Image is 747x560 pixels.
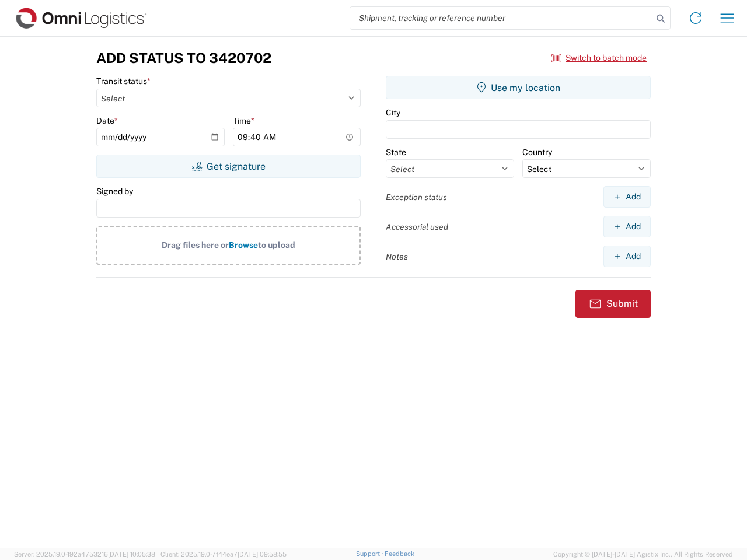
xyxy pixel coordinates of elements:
[553,549,733,559] span: Copyright © [DATE]-[DATE] Agistix Inc., All Rights Reserved
[386,147,406,157] label: State
[162,240,229,250] span: Drag files here or
[356,550,385,557] a: Support
[258,240,295,250] span: to upload
[386,107,400,118] label: City
[96,50,271,66] h3: Add Status to 3420702
[96,116,118,126] label: Date
[350,7,652,29] input: Shipment, tracking or reference number
[551,48,647,68] button: Switch to batch mode
[108,551,155,558] span: [DATE] 10:05:38
[229,240,258,250] span: Browse
[386,76,651,99] button: Use my location
[603,246,651,267] button: Add
[238,551,287,558] span: [DATE] 09:58:55
[386,251,408,262] label: Notes
[96,186,133,197] label: Signed by
[386,192,447,202] label: Exception status
[522,147,552,157] label: Country
[14,551,155,558] span: Server: 2025.19.0-192a4753216
[96,155,361,178] button: Get signature
[385,550,414,557] a: Feedback
[160,551,287,558] span: Client: 2025.19.0-7f44ea7
[575,290,651,318] button: Submit
[96,76,151,86] label: Transit status
[386,222,448,232] label: Accessorial used
[233,116,254,126] label: Time
[603,216,651,237] button: Add
[603,186,651,208] button: Add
